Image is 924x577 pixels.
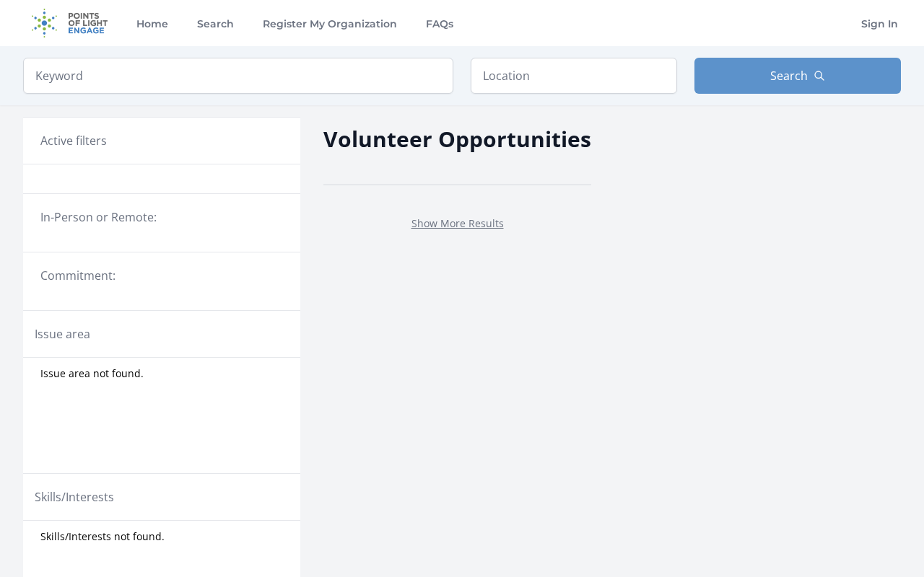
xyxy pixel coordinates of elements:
span: Issue area not found. [40,366,144,381]
legend: Commitment: [40,267,283,284]
legend: In-Person or Remote: [40,208,283,226]
h3: Active filters [40,132,107,149]
span: Skills/Interests not found. [40,529,165,544]
span: Search [770,67,808,84]
input: Location [471,58,677,94]
legend: Issue area [35,325,90,343]
h2: Volunteer Opportunities [323,123,591,155]
button: Search [694,58,901,94]
input: Keyword [23,58,453,94]
a: Show More Results [411,216,504,230]
legend: Skills/Interests [35,488,114,506]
